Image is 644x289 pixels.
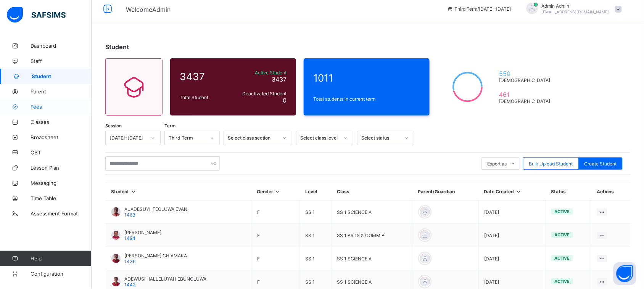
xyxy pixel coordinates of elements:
[299,183,331,201] th: Level
[499,98,554,104] span: [DEMOGRAPHIC_DATA]
[299,201,331,224] td: SS 1
[251,247,299,270] td: F
[361,135,400,141] div: Select status
[546,183,591,201] th: Status
[126,6,171,13] span: Welcome Admin
[274,189,281,194] i: Sort in Ascending Order
[31,149,92,156] span: CBT
[300,135,339,141] div: Select class level
[31,88,92,95] span: Parent
[488,161,507,167] span: Export as
[554,232,570,238] span: active
[251,183,299,201] th: Gender
[31,255,91,262] span: Help
[613,262,636,285] button: Open asap
[272,75,287,83] span: 3437
[554,209,570,214] span: active
[124,235,135,241] span: 1494
[299,247,331,270] td: SS 1
[169,135,206,141] div: Third Term
[313,72,420,84] span: 1011
[554,255,570,261] span: active
[478,201,546,224] td: [DATE]
[542,10,609,14] span: [EMAIL_ADDRESS][DOMAIN_NAME]
[109,135,147,141] div: [DATE]-[DATE]
[180,71,229,82] span: 3437
[31,180,92,186] span: Messaging
[124,253,187,258] span: [PERSON_NAME] CHIAMAKA
[31,119,92,125] span: Classes
[105,123,122,128] span: Session
[232,70,287,75] span: Active Student
[124,282,135,287] span: 1442
[299,224,331,247] td: SS 1
[515,189,522,194] i: Sort in Ascending Order
[499,70,554,77] span: 550
[542,3,609,9] span: Admin Admin
[251,224,299,247] td: F
[584,161,617,167] span: Create Student
[554,279,570,284] span: active
[478,247,546,270] td: [DATE]
[124,276,206,282] span: ADEWUSI HALLELUYAH EBUNOLUWA
[31,104,92,110] span: Fees
[478,183,546,201] th: Date Created
[105,43,129,51] span: Student
[447,6,511,12] span: session/term information
[7,7,66,23] img: safsims
[124,206,187,212] span: ALADESUYI IFEOLUWA EVAN
[124,230,161,235] span: [PERSON_NAME]
[106,183,251,201] th: Student
[331,247,412,270] td: SS 1 SCIENCE A
[499,77,554,83] span: [DEMOGRAPHIC_DATA]
[31,165,92,171] span: Lesson Plan
[499,91,554,98] span: 461
[478,224,546,247] td: [DATE]
[591,183,630,201] th: Actions
[31,134,92,140] span: Broadsheet
[32,73,92,79] span: Student
[31,58,92,64] span: Staff
[519,3,626,15] div: AdminAdmin
[124,212,135,218] span: 1463
[31,210,92,217] span: Assessment Format
[283,96,287,104] span: 0
[124,258,135,264] span: 1436
[331,224,412,247] td: SS 1 ARTS & COMM B
[31,195,92,201] span: Time Table
[31,43,92,49] span: Dashboard
[251,201,299,224] td: F
[232,91,287,96] span: Deactivated Student
[529,161,573,167] span: Bulk Upload Student
[228,135,278,141] div: Select class section
[178,93,230,102] div: Total Student
[412,183,478,201] th: Parent/Guardian
[331,201,412,224] td: SS 1 SCIENCE A
[331,183,412,201] th: Class
[31,271,91,277] span: Configuration
[164,123,175,128] span: Term
[313,96,420,102] span: Total students in current term
[130,189,137,194] i: Sort in Ascending Order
